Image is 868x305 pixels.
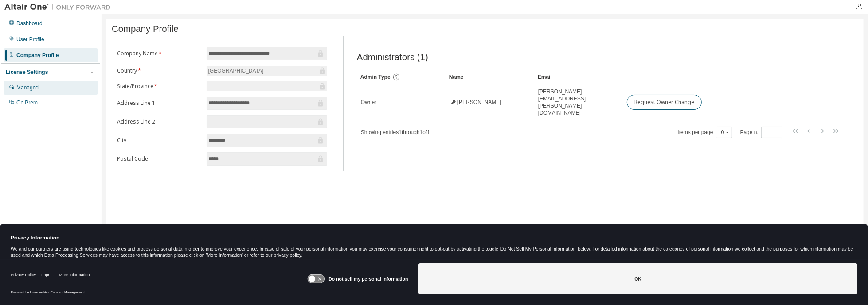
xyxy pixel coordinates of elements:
span: [PERSON_NAME] [457,99,501,106]
span: Items per page [678,127,732,138]
label: Address Line 1 [117,100,201,107]
div: Name [449,70,531,84]
button: 10 [718,129,730,136]
span: Showing entries 1 through 1 of 1 [361,129,430,135]
div: User Profile [16,36,44,43]
label: Postal Code [117,155,201,162]
span: Administrators (1) [357,52,428,62]
div: License Settings [6,69,48,76]
div: Dashboard [16,20,43,27]
span: Owner [361,99,376,106]
span: [PERSON_NAME][EMAIL_ADDRESS][PERSON_NAME][DOMAIN_NAME] [538,88,619,116]
label: Country [117,67,201,74]
div: Managed [16,84,39,91]
span: Admin Type [360,74,391,80]
span: Page n. [740,127,782,138]
span: Company Profile [112,24,179,34]
div: Email [538,70,619,84]
div: [GEOGRAPHIC_DATA] [207,66,265,76]
label: Company Name [117,50,201,57]
div: On Prem [16,99,38,106]
div: [GEOGRAPHIC_DATA] [207,66,327,76]
div: Company Profile [16,52,59,59]
img: Altair One [4,3,115,12]
label: City [117,137,201,144]
button: Request Owner Change [627,95,702,110]
label: State/Province [117,83,201,90]
label: Address Line 2 [117,118,201,125]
